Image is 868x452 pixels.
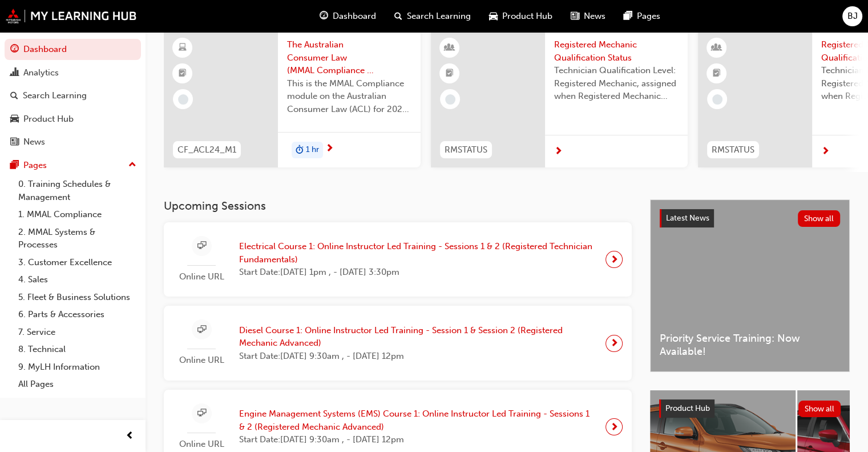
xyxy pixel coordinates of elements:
span: car-icon [10,114,19,125]
span: next-icon [610,251,619,267]
span: booktick-icon [179,66,187,81]
span: up-icon [128,158,136,173]
span: Online URL [173,270,230,283]
a: 4. Sales [14,271,141,289]
a: Search Learning [5,85,141,106]
a: search-iconSearch Learning [385,5,480,28]
div: News [23,135,45,149]
a: pages-iconPages [615,5,669,28]
a: 8. Technical [14,341,141,358]
span: chart-icon [10,68,19,78]
a: Product HubShow all [659,399,841,418]
span: news-icon [571,9,579,23]
span: search-icon [394,9,402,23]
a: Online URLDiesel Course 1: Online Instructor Led Training - Session 1 & Session 2 (Registered Mec... [173,315,623,371]
span: CF_ACL24_M1 [177,143,236,157]
span: Latest News [666,213,709,223]
a: RMSTATUSRegistered Mechanic Qualification StatusTechnician Qualification Level: Registered Mechan... [431,29,688,167]
img: mmal [6,9,137,23]
span: duration-icon [296,143,304,158]
div: Analytics [23,66,59,79]
a: Analytics [5,62,141,83]
a: news-iconNews [562,5,615,28]
a: News [5,131,141,153]
span: car-icon [489,9,498,23]
span: sessionType_ONLINE_URL-icon [197,239,206,253]
span: learningRecordVerb_NONE-icon [445,94,455,105]
button: Show all [798,210,841,227]
a: 2. MMAL Systems & Processes [14,223,141,254]
span: learningResourceType_INSTRUCTOR_LED-icon [713,41,721,55]
a: car-iconProduct Hub [480,5,562,28]
a: Product Hub [5,109,141,130]
span: Product Hub [502,10,552,23]
span: Product Hub [665,403,710,413]
span: Online URL [173,354,230,367]
a: 0. Training Schedules & Management [14,175,141,206]
a: All Pages [14,375,141,393]
span: pages-icon [624,9,632,23]
button: Pages [5,155,141,176]
span: Technician Qualification Level: Registered Mechanic, assigned when Registered Mechanic modules ha... [554,64,679,103]
span: News [584,10,605,23]
a: guage-iconDashboard [310,5,385,28]
a: 1. MMAL Compliance [14,206,141,223]
span: Priority Service Training: Now Available! [660,332,840,358]
span: Start Date: [DATE] 9:30am , - [DATE] 12pm [239,433,596,446]
div: Product Hub [23,113,74,126]
span: The Australian Consumer Law (MMAL Compliance - 2024) [287,38,411,77]
span: Electrical Course 1: Online Instructor Led Training - Sessions 1 & 2 (Registered Technician Funda... [239,240,596,266]
span: booktick-icon [446,66,454,81]
a: Online URLElectrical Course 1: Online Instructor Led Training - Sessions 1 & 2 (Registered Techni... [173,231,623,288]
span: sessionType_ONLINE_URL-icon [197,406,206,421]
a: 7. Service [14,323,141,341]
span: guage-icon [10,45,19,55]
span: Engine Management Systems (EMS) Course 1: Online Instructor Led Training - Sessions 1 & 2 (Regist... [239,407,596,433]
span: Registered Mechanic Qualification Status [554,38,679,64]
button: Show all [798,401,841,417]
a: Latest NewsShow allPriority Service Training: Now Available! [650,199,850,372]
span: next-icon [821,147,830,157]
a: 6. Parts & Accessories [14,306,141,323]
span: learningResourceType_ELEARNING-icon [179,41,187,55]
a: 3. Customer Excellence [14,254,141,271]
span: RMSTATUS [712,143,754,157]
div: Search Learning [23,89,87,102]
span: pages-icon [10,161,19,171]
h3: Upcoming Sessions [164,199,632,213]
span: 1 hr [306,143,319,157]
span: next-icon [554,147,563,157]
span: This is the MMAL Compliance module on the Australian Consumer Law (ACL) for 2024. Complete this m... [287,77,411,116]
span: sessionType_ONLINE_URL-icon [197,323,206,337]
span: Start Date: [DATE] 9:30am , - [DATE] 12pm [239,350,596,363]
span: Start Date: [DATE] 1pm , - [DATE] 3:30pm [239,266,596,279]
span: guage-icon [320,9,328,23]
span: learningRecordVerb_NONE-icon [712,94,722,105]
span: BJ [847,10,858,23]
span: learningRecordVerb_NONE-icon [178,94,188,105]
button: BJ [842,6,862,26]
span: Online URL [173,438,230,451]
a: Latest NewsShow all [660,209,840,227]
span: Search Learning [407,10,471,23]
a: CF_ACL24_M1The Australian Consumer Law (MMAL Compliance - 2024)This is the MMAL Compliance module... [164,29,421,167]
span: prev-icon [126,429,134,443]
div: Pages [23,159,47,172]
span: next-icon [325,144,334,154]
span: Diesel Course 1: Online Instructor Led Training - Session 1 & Session 2 (Registered Mechanic Adva... [239,324,596,350]
span: Pages [637,10,660,23]
span: learningResourceType_INSTRUCTOR_LED-icon [446,41,454,55]
a: 9. MyLH Information [14,358,141,376]
span: Dashboard [333,10,376,23]
span: next-icon [610,335,619,351]
span: RMSTATUS [445,143,487,157]
a: Dashboard [5,39,141,60]
span: search-icon [10,91,18,101]
span: booktick-icon [713,66,721,81]
span: news-icon [10,137,19,147]
a: 5. Fleet & Business Solutions [14,289,141,306]
span: next-icon [610,419,619,435]
button: DashboardAnalyticsSearch LearningProduct HubNews [5,37,141,155]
